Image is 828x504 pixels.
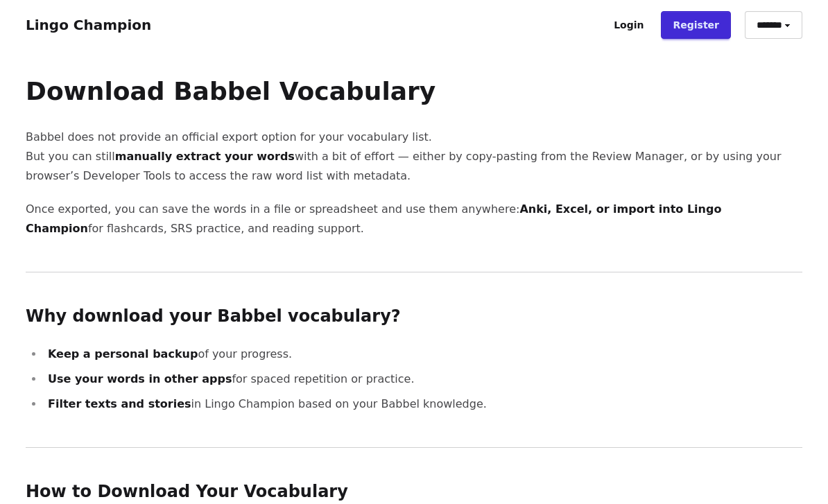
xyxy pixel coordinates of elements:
[26,202,721,235] strong: Anki, Excel, or import into Lingo Champion
[48,347,198,360] strong: Keep a personal backup
[44,370,802,389] li: for spaced repetition or practice.
[26,78,802,105] h1: Download Babbel Vocabulary
[44,345,802,364] li: of your progress.
[48,372,232,385] strong: Use your words in other apps
[26,17,151,33] a: Lingo Champion
[44,394,802,414] li: in Lingo Champion based on your Babbel knowledge.
[48,397,191,410] strong: Filter texts and stories
[26,128,802,186] p: Babbel does not provide an official export option for your vocabulary list. But you can still wit...
[602,11,655,39] a: Login
[26,481,802,503] h2: How to Download Your Vocabulary
[115,150,295,163] strong: manually extract your words
[26,306,802,328] h2: Why download your Babbel vocabulary?
[26,200,802,238] p: Once exported, you can save the words in a file or spreadsheet and use them anywhere: for flashca...
[661,11,731,39] a: Register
